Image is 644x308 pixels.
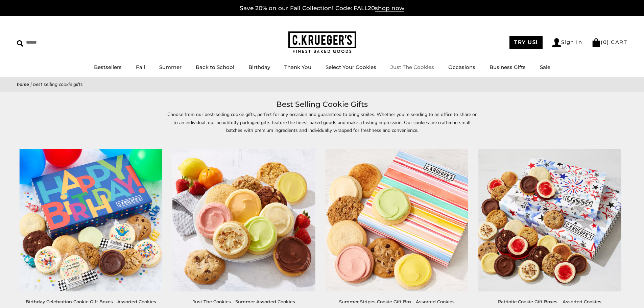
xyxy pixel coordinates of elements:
[339,299,455,304] a: Summer Stripes Cookie Gift Box - Assorted Cookies
[375,5,404,12] span: shop now
[552,38,561,47] img: Account
[136,64,145,70] a: Fall
[193,299,295,304] a: Just The Cookies - Summer Assorted Cookies
[498,299,601,304] a: Patriotic Cookie Gift Boxes – Assorted Cookies
[27,98,617,111] h1: Best Selling Cookie Gifts
[284,64,311,70] a: Thank You
[167,111,478,142] p: Choose from our best-selling cookie gifts, perfect for any occasion and guaranteed to bring smile...
[17,81,29,88] a: Home
[509,36,543,49] a: TRY US!
[17,37,97,48] input: Search
[26,299,156,304] a: Birthday Celebration Cookie Gift Boxes - Assorted Cookies
[326,64,376,70] a: Select Your Cookies
[592,38,601,47] img: Bag
[17,80,627,88] nav: breadcrumbs
[552,38,582,47] a: Sign In
[490,64,526,70] a: Business Gifts
[5,282,70,303] iframe: Sign Up via Text for Offers
[159,64,182,70] a: Summer
[20,149,162,291] img: Birthday Celebration Cookie Gift Boxes - Assorted Cookies
[240,5,404,12] a: Save 20% on our Fall Collection! Code: FALL20shop now
[248,64,270,70] a: Birthday
[326,149,468,291] img: Summer Stripes Cookie Gift Box - Assorted Cookies
[30,81,32,88] span: |
[94,64,122,70] a: Bestsellers
[603,39,607,45] span: 0
[478,149,621,291] img: Patriotic Cookie Gift Boxes – Assorted Cookies
[17,40,23,47] img: Search
[448,64,475,70] a: Occasions
[288,31,356,53] img: C.KRUEGER'S
[172,149,315,291] img: Just The Cookies - Summer Assorted Cookies
[592,39,627,45] a: (0) CART
[390,64,434,70] a: Just The Cookies
[540,64,550,70] a: Sale
[196,64,234,70] a: Back to School
[33,81,83,88] span: Best Selling Cookie Gifts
